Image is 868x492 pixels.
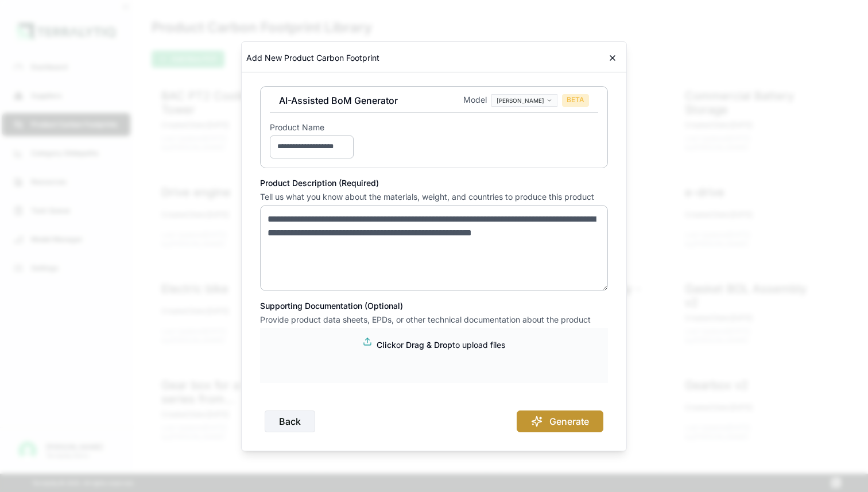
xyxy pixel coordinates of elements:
button: [PERSON_NAME] [491,94,557,107]
button: Clickor Drag & Dropto upload files [274,339,594,351]
span: Drag & Drop [406,340,452,350]
p: Provide product data sheets, EPDs, or other technical documentation about the product [260,314,608,326]
label: Product Name [270,122,354,133]
label: Product Description (Required) [260,177,608,189]
h2: Add New Product Carbon Footprint [246,52,379,64]
span: BETA [562,94,589,107]
h3: AI-Assisted BoM Generator [279,94,398,107]
span: Click [377,340,396,350]
button: Back [265,410,315,432]
label: Supporting Documentation (Optional) [260,300,608,312]
button: Generate [517,410,603,432]
p: Tell us what you know about the materials, weight, and countries to produce this product [260,191,608,203]
p: or to upload files [377,339,505,351]
label: Model [463,94,487,107]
